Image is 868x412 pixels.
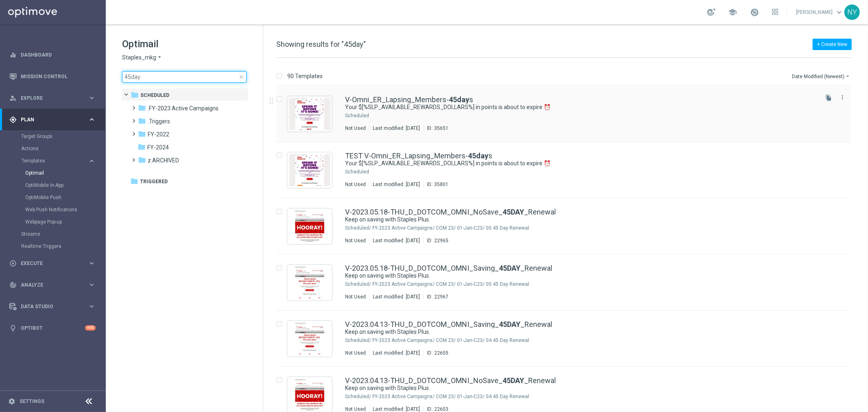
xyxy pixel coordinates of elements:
[468,151,488,160] b: 45day
[268,142,866,198] div: Press SPACE to select this row.
[8,398,15,405] i: settings
[9,116,17,123] i: gps_fixed
[9,281,17,289] i: track_changes
[345,208,556,216] a: V-2023.05.18-THU_D_DOTCOM_OMNI_NoSave_45DAY_Renewal
[21,133,85,140] a: Target Groups
[423,350,448,356] div: ID:
[345,377,556,384] a: V-2023.04.13-THU_D_DOTCOM_OMNI_NoSave_45DAY_Renewal
[289,379,330,411] img: 22603.jpeg
[22,158,88,163] div: Templates
[276,40,366,48] span: Showing results for "45day"
[345,96,473,103] a: V-Omni_ER_Lapsing_Members-45days
[289,323,330,355] img: 22605.jpeg
[148,105,219,112] span: .FY-2023 Active Campaigns
[345,216,798,224] a: Keep on saving with Staples Plus.
[21,158,96,164] button: Templates keyboard_arrow_right
[825,94,832,101] i: file_copy
[423,125,448,131] div: ID:
[20,399,44,404] a: Settings
[345,160,798,167] a: Your $[%SLP_AVAILABLE_REWARDS_DOLLARS%] in points is about to expire ⏰
[21,44,96,66] a: Dashboard
[345,384,798,392] a: Keep on saving with Staples Plus.
[147,144,169,151] span: FY-2024
[138,143,146,151] i: folder
[9,66,96,87] div: Mission Control
[88,94,96,102] i: keyboard_arrow_right
[499,320,520,329] b: 45DAY
[839,94,846,101] i: more_vert
[138,117,146,125] i: folder
[289,210,330,242] img: 22965.jpeg
[122,37,247,50] h1: Optimail
[9,260,96,267] div: play_circle_outline Execute keyboard_arrow_right
[838,92,846,102] button: more_vert
[21,96,88,101] span: Explore
[345,281,371,287] div: Scheduled/
[499,264,520,272] b: 45DAY
[148,118,170,125] span: .Triggers
[148,157,179,164] span: z.ARCHIVED
[9,44,96,66] div: Dashboard
[345,294,366,300] div: Not Used
[434,125,448,131] div: 35651
[21,240,105,252] div: Realtime Triggers
[25,204,105,216] div: Web Push Notifications
[345,103,817,111] div: Your $[%SLP_AVAILABLE_REWARDS_DOLLARS%] in points is about to expire ⏰
[434,294,448,300] div: 22967
[9,116,88,123] div: Plan
[345,181,366,188] div: Not Used
[9,325,96,331] button: lightbulb Optibot +10
[813,39,852,50] button: + Create New
[289,154,330,186] img: 35801.jpeg
[122,71,247,83] input: Search Template
[835,8,844,17] span: keyboard_arrow_down
[728,8,737,17] span: school
[423,294,448,300] div: ID:
[138,104,146,112] i: folder
[434,237,448,244] div: 22965
[345,265,552,272] a: V-2023.05.18-THU_D_DOTCOM_OMNI_Saving_45DAY_Renewal
[9,95,96,101] button: person_search Explore keyboard_arrow_right
[287,72,323,80] p: 90 Templates
[372,281,817,287] div: Scheduled/.FY-2023 Active Campaigns/COM 23/01-Jan-C23/05 45 Day Renewal
[345,337,371,344] div: Scheduled/
[844,4,860,20] div: NY
[434,181,448,188] div: 35801
[345,237,366,244] div: Not Used
[21,130,105,142] div: Target Groups
[844,73,851,79] i: arrow_drop_down
[268,311,866,367] div: Press SPACE to select this row.
[372,337,817,344] div: Scheduled/.FY-2023 Active Campaigns/COM 23/01-Jan-C23/04 45 Day Renewal
[345,384,817,392] div: Keep on saving with Staples Plus.
[138,130,146,138] i: folder
[22,158,80,163] span: Templates
[25,194,85,201] a: OptiMobile Push
[21,261,88,266] span: Execute
[9,260,17,267] i: play_circle_outline
[503,376,524,385] b: 45DAY
[434,350,448,356] div: 22605
[9,52,96,58] button: equalizer Dashboard
[9,317,96,339] div: Optibot
[370,294,423,300] div: Last modified: [DATE]
[148,131,169,138] span: FY-2022
[25,167,105,179] div: Optimail
[268,254,866,311] div: Press SPACE to select this row.
[88,157,96,165] i: keyboard_arrow_right
[156,54,163,61] i: arrow_drop_down
[345,152,492,160] a: TEST V-Omni_ER_Lapsing_Members-45days
[9,303,96,310] button: Data Studio keyboard_arrow_right
[25,219,85,225] a: Webpage Pop-up
[21,145,85,152] a: Actions
[25,191,105,204] div: OptiMobile Push
[503,208,524,216] b: 45DAY
[370,169,817,175] div: Scheduled
[289,267,330,298] img: 22967.jpeg
[345,328,798,336] a: Keep on saving with Staples Plus.
[345,112,369,119] div: Scheduled
[21,317,85,339] a: Optibot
